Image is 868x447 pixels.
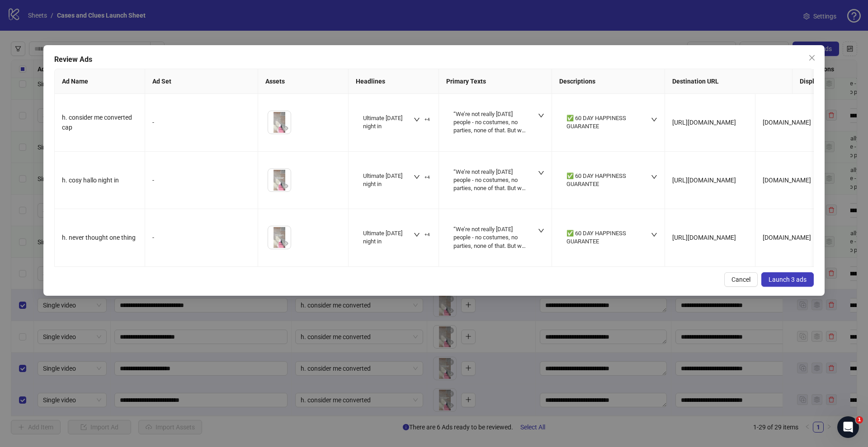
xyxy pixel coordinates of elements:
[55,69,145,94] th: Ad Name
[152,117,250,127] div: -
[268,226,291,249] img: Asset 1
[425,117,430,122] span: +4
[651,174,657,180] span: down
[453,110,526,135] div: “We’re not really [DATE] people - no costumes, no parties, none of that. But we still wanted to d...
[665,69,793,94] th: Destination URL
[439,69,552,94] th: Primary Texts
[280,238,291,249] button: Preview
[837,416,859,438] iframe: Intercom live chat
[62,114,132,131] span: h. consider me converted cap
[763,119,811,126] span: [DOMAIN_NAME]
[538,228,544,234] span: down
[152,233,250,242] div: -
[763,177,811,184] span: [DOMAIN_NAME]
[566,172,639,188] div: ✅ 60 DAY HAPPINESS GUARANTEE
[761,272,814,287] button: Launch 3 ads
[282,183,288,189] span: eye
[62,234,136,241] span: h. never thought one thing
[856,416,863,424] span: 1
[724,272,758,287] button: Cancel
[62,177,119,184] span: h. cosy hallo night in
[145,69,258,94] th: Ad Set
[363,114,413,130] div: Ultimate [DATE] night in
[152,175,250,185] div: -
[414,116,420,123] span: down
[808,54,816,61] span: close
[425,175,430,180] span: +4
[769,276,807,283] span: Launch 3 ads
[410,114,434,125] button: +4
[672,119,736,126] span: [URL][DOMAIN_NAME]
[425,232,430,237] span: +4
[54,54,814,65] div: Review Ads
[763,234,811,241] span: [DOMAIN_NAME]
[414,174,420,180] span: down
[566,229,639,246] div: ✅ 60 DAY HAPPINESS GUARANTEE
[363,229,413,246] div: Ultimate [DATE] night in
[268,169,291,191] img: Asset 1
[410,172,434,183] button: +4
[282,125,288,131] span: eye
[268,111,291,134] img: Asset 1
[280,123,291,134] button: Preview
[414,232,420,238] span: down
[672,234,736,241] span: [URL][DOMAIN_NAME]
[453,225,526,250] div: “We’re not really [DATE] people - no costumes, no parties, none of that. But we still wanted to d...
[651,232,657,238] span: down
[363,172,413,188] div: Ultimate [DATE] night in
[566,114,639,130] div: ✅ 60 DAY HAPPINESS GUARANTEE
[538,170,544,176] span: down
[538,112,544,119] span: down
[651,116,657,123] span: down
[280,181,291,191] button: Preview
[453,168,526,193] div: “We’re not really [DATE] people - no costumes, no parties, none of that. But we still wanted to d...
[258,69,349,94] th: Assets
[731,276,750,283] span: Cancel
[672,177,736,184] span: [URL][DOMAIN_NAME]
[805,51,819,65] button: Close
[349,69,439,94] th: Headlines
[410,229,434,240] button: +4
[552,69,665,94] th: Descriptions
[282,240,288,247] span: eye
